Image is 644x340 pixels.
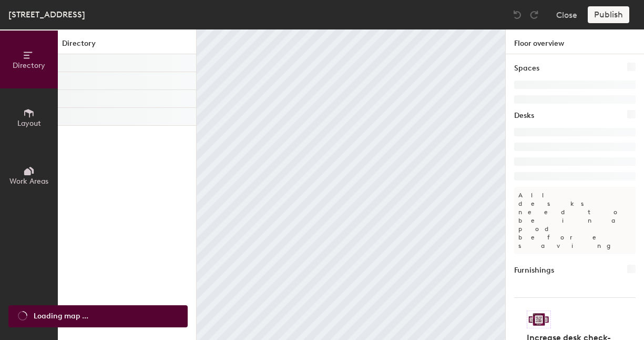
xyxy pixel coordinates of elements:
[514,110,534,122] h1: Desks
[9,177,48,186] span: Work Areas
[527,311,551,328] img: Sticker logo
[556,6,577,23] button: Close
[13,61,45,70] span: Directory
[514,187,636,254] p: All desks need to be in a pod before saving
[34,311,88,322] span: Loading map ...
[197,29,505,340] canvas: Map
[514,63,539,74] h1: Spaces
[17,119,41,128] span: Layout
[529,9,539,20] img: Redo
[512,9,523,20] img: Undo
[506,29,644,54] h1: Floor overview
[8,8,85,21] div: [STREET_ADDRESS]
[58,38,196,54] h1: Directory
[514,265,554,276] h1: Furnishings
